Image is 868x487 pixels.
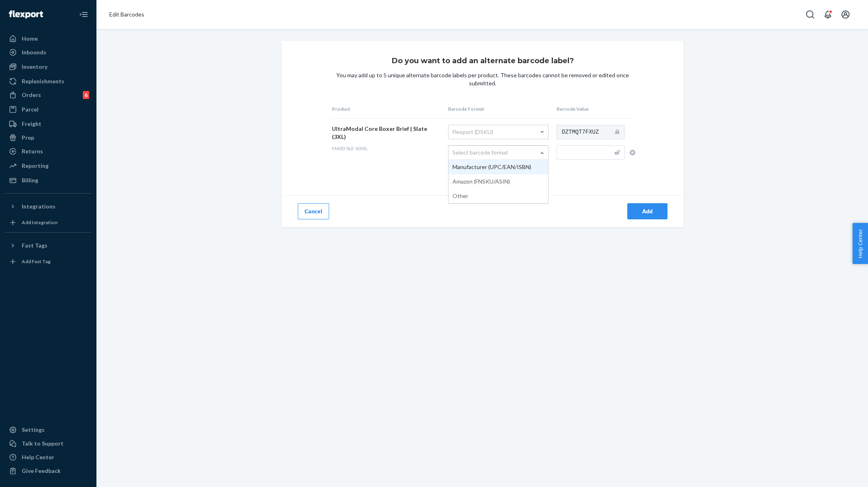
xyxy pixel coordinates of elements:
div: Talk to Support [22,440,63,448]
button: Open notifications [820,6,836,23]
div: 6 [83,91,89,99]
div: Add Integration [22,219,57,226]
th: Barcode Format [446,99,555,119]
a: Inbounds [5,46,92,59]
div: You may add up to 5 unique alternate barcode labels per product. These barcodes cannot be removed... [330,71,635,87]
a: Billing [5,174,92,187]
div: Select barcode format [448,146,548,159]
div: Billing [22,176,38,184]
div: Add [634,207,661,215]
a: Inventory [5,60,92,73]
div: [object Object] [448,160,548,174]
a: Reporting [5,159,92,172]
button: Add [627,203,667,219]
div: Settings [22,426,45,434]
button: Give Feedback [5,464,92,477]
a: Add Integration [5,216,92,229]
div: Parcel [22,105,39,113]
a: Returns [5,145,92,158]
a: Freight [5,118,92,130]
h1: Do you want to add an alternate barcode label? [330,57,635,65]
div: Help Center [22,453,54,461]
button: Integrations [5,200,92,213]
a: Talk to Support [5,437,92,450]
img: Flexport logo [9,10,43,19]
button: Help Center [852,223,868,264]
span: Edit Barcodes [109,11,144,18]
a: Home [5,32,92,45]
a: Settings [5,423,92,436]
div: [object Object] [448,189,548,203]
button: Open Search Box [802,6,818,23]
div: Inventory [22,63,47,71]
a: Add Fast Tag [5,255,92,268]
div: Prep [22,134,34,142]
a: Parcel [5,103,92,116]
button: Cancel [298,203,329,219]
div: Inbounds [22,48,46,56]
div: Add Fast Tag [22,258,51,265]
div: Give Feedback [22,467,61,475]
div: Freight [22,120,41,128]
a: Help Center [5,451,92,464]
div: [object Object] [448,174,548,189]
div: UltraModal Core Boxer Brief | Slate (3XL) [332,125,440,141]
a: Replenishments [5,75,92,88]
a: Prep [5,131,92,144]
div: Fast Tags [22,241,47,250]
div: Home [22,35,38,43]
a: Orders6 [5,89,92,101]
div: Flexport (DSKU) [448,125,548,139]
button: Fast Tags [5,239,92,252]
span: M600-SLE-XXXL [332,145,368,151]
th: Product [330,99,446,119]
div: Reporting [22,162,49,170]
button: Close Navigation [76,6,92,23]
ol: breadcrumbs [103,4,151,25]
th: Barcode Value [555,99,635,119]
div: Orders [22,91,41,99]
div: Integrations [22,202,55,210]
div: Returns [22,147,43,155]
button: Open account menu [837,6,854,23]
div: Replenishments [22,77,64,85]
